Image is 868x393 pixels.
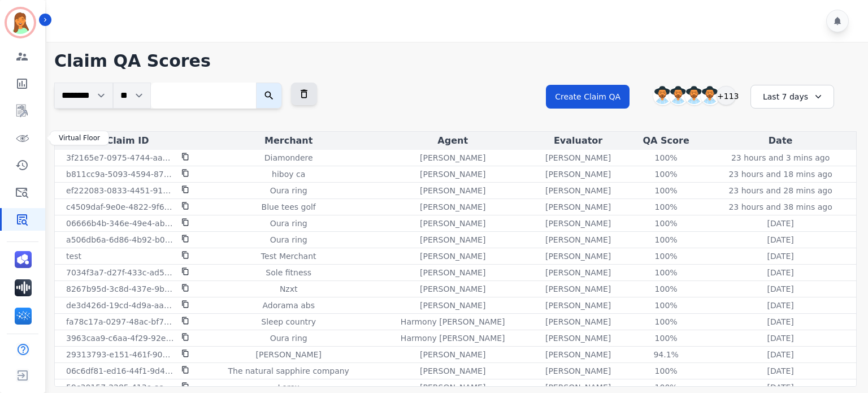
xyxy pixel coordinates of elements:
[66,185,175,196] p: ef222083-0833-4451-91e7-448c294c93ee
[401,332,505,344] p: Harmony [PERSON_NAME]
[66,251,81,262] p: test
[641,251,692,262] div: 100 %
[767,382,793,393] p: [DATE]
[545,349,611,360] p: [PERSON_NAME]
[545,152,611,163] p: [PERSON_NAME]
[57,134,198,148] div: Claim ID
[545,251,611,262] p: [PERSON_NAME]
[420,300,485,311] p: [PERSON_NAME]
[420,251,485,262] p: [PERSON_NAME]
[767,267,793,278] p: [DATE]
[264,152,313,163] p: Diamondere
[545,283,611,295] p: [PERSON_NAME]
[731,152,830,163] p: 23 hours and 3 mins ago
[270,332,307,344] p: Oura ring
[767,283,793,295] p: [DATE]
[420,382,485,393] p: [PERSON_NAME]
[545,185,611,196] p: [PERSON_NAME]
[545,201,611,213] p: [PERSON_NAME]
[767,349,793,360] p: [DATE]
[641,185,692,196] div: 100 %
[545,300,611,311] p: [PERSON_NAME]
[420,152,485,163] p: [PERSON_NAME]
[641,316,692,327] div: 100 %
[545,365,611,377] p: [PERSON_NAME]
[401,316,505,327] p: Harmony [PERSON_NAME]
[420,349,485,360] p: [PERSON_NAME]
[545,234,611,245] p: [PERSON_NAME]
[750,85,834,109] div: Last 7 days
[66,300,175,311] p: de3d426d-19cd-4d9a-aa62-18375f9d4ad5
[641,152,692,163] div: 100 %
[262,300,315,311] p: Adorama abs
[420,283,485,295] p: [PERSON_NAME]
[728,201,832,213] p: 23 hours and 38 mins ago
[66,169,175,180] p: b811cc9a-5093-4594-8740-8aa0d6746ce1
[545,332,611,344] p: [PERSON_NAME]
[767,218,793,229] p: [DATE]
[767,234,793,245] p: [DATE]
[261,251,316,262] p: Test Merchant
[545,267,611,278] p: [PERSON_NAME]
[272,169,305,180] p: hiboy ca
[420,218,485,229] p: [PERSON_NAME]
[767,365,793,377] p: [DATE]
[420,185,485,196] p: [PERSON_NAME]
[66,201,175,213] p: c4509daf-9e0e-4822-9f64-1663d0a0abb2
[545,169,611,180] p: [PERSON_NAME]
[280,283,298,295] p: Nzxt
[641,349,692,360] div: 94.1 %
[228,365,349,377] p: The natural sapphire company
[420,234,485,245] p: [PERSON_NAME]
[420,267,485,278] p: [PERSON_NAME]
[420,201,485,213] p: [PERSON_NAME]
[66,349,175,360] p: 29313793-e151-461f-9049-03057a3c1515
[420,365,485,377] p: [PERSON_NAME]
[767,300,793,311] p: [DATE]
[256,349,322,360] p: [PERSON_NAME]
[270,234,307,245] p: Oura ring
[420,169,485,180] p: [PERSON_NAME]
[379,134,527,148] div: Agent
[54,51,857,71] h1: Claim QA Scores
[66,152,175,163] p: 3f2165e7-0975-4744-aa7c-9cd9eab1686f
[728,169,832,180] p: 23 hours and 18 mins ago
[66,267,175,278] p: 7034f3a7-d27f-433c-ad5b-c8baa06db94b
[261,316,316,327] p: Sleep country
[66,283,175,295] p: 8267b95d-3c8d-437e-9b91-215cd684f9cc
[641,201,692,213] div: 100 %
[641,169,692,180] div: 100 %
[630,134,702,148] div: QA Score
[717,86,736,105] div: +113
[767,332,793,344] p: [DATE]
[203,134,374,148] div: Merchant
[545,382,611,393] p: [PERSON_NAME]
[66,382,175,393] p: 59c30157-2285-413e-aa7d-83f708d6855f
[262,201,316,213] p: Blue tees golf
[641,332,692,344] div: 100 %
[545,218,611,229] p: [PERSON_NAME]
[531,134,625,148] div: Evaluator
[641,283,692,295] div: 100 %
[767,251,793,262] p: [DATE]
[278,382,300,393] p: Lorex
[545,316,611,327] p: [PERSON_NAME]
[66,365,175,377] p: 06c6df81-ed16-44f1-9d44-da522e69a5a9
[641,218,692,229] div: 100 %
[641,365,692,377] div: 100 %
[270,185,307,196] p: Oura ring
[7,9,34,36] img: Bordered avatar
[270,218,307,229] p: Oura ring
[66,218,175,229] p: 06666b4b-346e-49e4-ab38-4e394b95664b
[767,316,793,327] p: [DATE]
[266,267,311,278] p: Sole fitness
[641,267,692,278] div: 100 %
[66,234,175,245] p: a506db6a-6d86-4b92-b045-6750905d0a1d
[546,85,630,109] button: Create Claim QA
[707,134,854,148] div: Date
[66,332,175,344] p: 3963caa9-c6aa-4f29-92eb-643b2b552407
[641,234,692,245] div: 100 %
[641,382,692,393] div: 100 %
[728,185,832,196] p: 23 hours and 28 mins ago
[641,300,692,311] div: 100 %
